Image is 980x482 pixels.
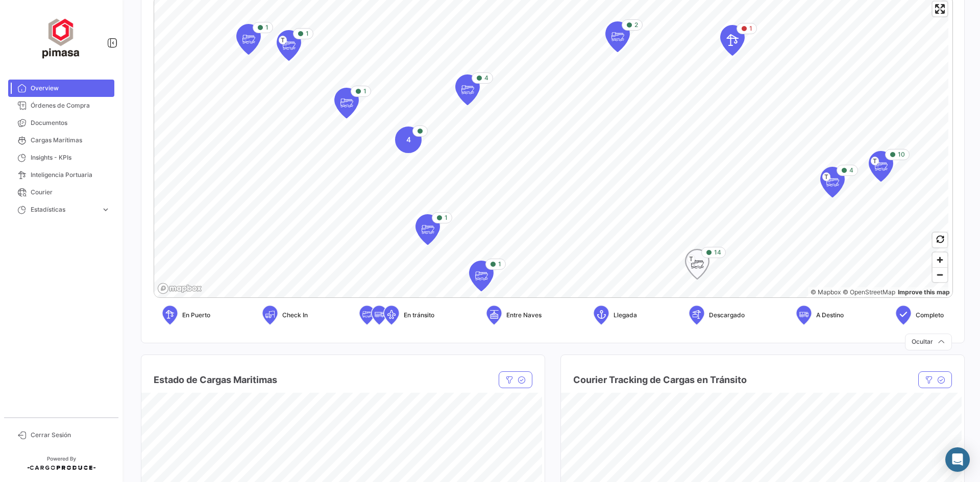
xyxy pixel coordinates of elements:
[945,447,970,472] div: Abrir Intercom Messenger
[849,166,853,175] span: 4
[282,311,308,320] span: Check In
[8,97,114,114] a: Órdenes de Compra
[334,88,359,118] div: Map marker
[8,80,114,97] a: Overview
[279,36,287,44] span: T
[843,288,895,296] a: OpenStreetMap
[871,157,879,165] span: T
[31,170,110,180] span: Inteligencia Portuaria
[811,288,841,296] a: Mapbox
[720,25,745,56] div: Map marker
[687,255,695,263] span: T
[395,126,422,153] div: Map marker
[634,20,638,30] span: 2
[363,87,366,96] span: 1
[709,311,745,320] span: Descargado
[31,430,110,440] span: Cerrar Sesión
[36,12,87,63] img: ff117959-d04a-4809-8d46-49844dc85631.png
[31,205,97,214] span: Estadísticas
[749,24,752,33] span: 1
[614,311,637,320] span: Llegada
[506,311,542,320] span: Entre Naves
[415,214,440,245] div: Map marker
[933,252,947,267] button: Zoom in
[154,373,277,387] h4: Estado de Cargas Maritimas
[816,311,844,320] span: A Destino
[8,114,114,132] a: Documentos
[445,213,448,222] span: 1
[8,149,114,166] a: Insights - KPIs
[157,283,202,294] a: Mapbox logo
[406,135,411,145] span: 4
[498,260,501,269] span: 1
[573,373,747,387] h4: Courier Tracking de Cargas en Tránsito
[822,172,830,181] span: T
[31,188,110,197] span: Courier
[685,249,709,280] div: Map marker
[605,21,630,52] div: Map marker
[8,184,114,201] a: Courier
[898,150,905,159] span: 10
[8,132,114,149] a: Cargas Marítimas
[31,84,110,93] span: Overview
[933,267,947,282] button: Zoom out
[236,24,261,55] div: Map marker
[820,167,845,197] div: Map marker
[869,151,893,182] div: Map marker
[933,2,947,16] button: Enter fullscreen
[306,29,309,38] span: 1
[31,101,110,110] span: Órdenes de Compra
[898,288,950,296] a: Map feedback
[455,74,480,105] div: Map marker
[182,311,210,320] span: En Puerto
[905,334,952,350] button: Ocultar
[277,30,301,61] div: Map marker
[469,261,494,291] div: Map marker
[8,166,114,184] a: Inteligencia Portuaria
[31,136,110,145] span: Cargas Marítimas
[31,153,110,162] span: Insights - KPIs
[714,248,721,257] span: 14
[933,268,947,282] span: Zoom out
[404,311,434,320] span: En tránsito
[101,205,110,214] span: expand_more
[31,118,110,128] span: Documentos
[265,23,268,32] span: 1
[916,311,944,320] span: Completo
[484,73,488,83] span: 4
